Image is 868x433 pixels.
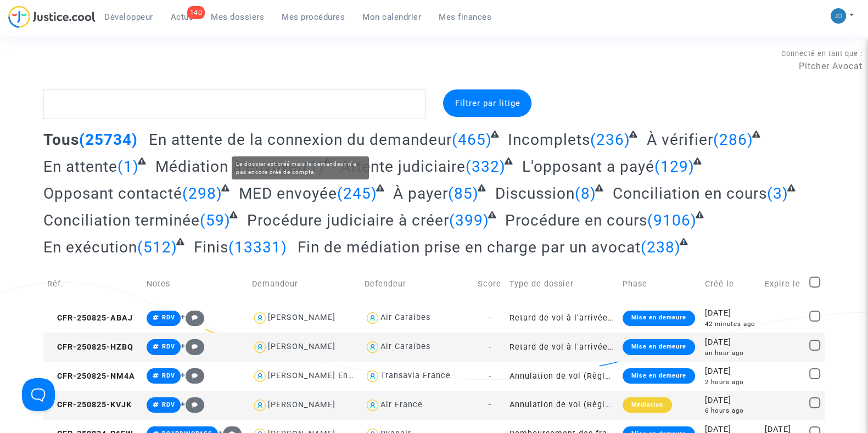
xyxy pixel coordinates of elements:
[623,311,695,326] div: Mise en demeure
[181,370,204,380] span: +
[162,401,175,408] span: RDV
[439,12,491,22] span: Mes finances
[149,131,452,149] span: En attente de la connexion du demandeur
[22,378,55,411] iframe: Help Scout Beacon - Open
[354,9,430,25] a: Mon calendrier
[705,378,757,387] div: 2 hours ago
[506,333,618,362] td: Retard de vol à l'arrivée (Règlement CE n°261/2004)
[449,211,489,229] span: (399)
[117,158,139,176] span: (1)
[705,406,757,415] div: 6 hours ago
[171,12,194,22] span: Actus
[647,131,713,149] span: À vérifier
[155,158,303,176] span: Médiation à envoyer
[181,341,204,351] span: +
[623,397,672,413] div: Médiation
[506,265,618,303] td: Type de dossier
[162,372,175,379] span: RDV
[268,342,335,351] div: [PERSON_NAME]
[506,303,618,333] td: Retard de vol à l'arrivée (Règlement CE n°261/2004)
[590,131,630,149] span: (236)
[506,391,618,420] td: Annulation de vol (Règlement CE n°261/2004)
[362,12,421,22] span: Mon calendrier
[211,12,264,22] span: Mes dossiers
[641,238,681,256] span: (238)
[252,397,268,413] img: icon-user.svg
[18,18,26,26] img: logo_orange.svg
[137,238,177,256] span: (512)
[104,12,153,22] span: Développeur
[340,158,466,176] span: Attente judiciaire
[489,342,491,352] span: -
[612,184,766,203] span: Conciliation en cours
[489,313,491,323] span: -
[766,184,788,203] span: (3)
[143,265,248,303] td: Notes
[647,211,697,229] span: (9106)
[202,9,273,25] a: Mes dossiers
[200,211,231,229] span: (59)
[705,307,757,319] div: [DATE]
[380,371,451,380] div: Transavia France
[162,343,175,350] span: RDV
[43,211,200,229] span: Conciliation terminée
[43,238,137,256] span: En exécution
[466,158,506,176] span: (332)
[337,184,377,203] span: (245)
[18,29,26,37] img: website_grey.svg
[252,339,268,355] img: icon-user.svg
[268,371,386,380] div: [PERSON_NAME] Encarnacao
[705,319,757,329] div: 42 minutes ago
[125,64,133,72] img: tab_keywords_by_traffic_grey.svg
[247,211,449,229] span: Procédure judiciaire à créer
[162,314,175,321] span: RDV
[380,313,430,322] div: Air Caraibes
[508,131,590,149] span: Incomplets
[44,64,53,72] img: tab_domain_overview_orange.svg
[455,98,520,108] span: Filtrer par litige
[43,158,117,176] span: En attente
[162,9,203,25] a: 140Actus
[705,395,757,407] div: [DATE]
[248,265,361,303] td: Demandeur
[47,313,133,323] span: CFR-250825-ABAJ
[282,12,345,22] span: Mes procédures
[47,342,133,352] span: CFR-250825-HZBQ
[273,9,354,25] a: Mes procédures
[43,184,182,203] span: Opposant contacté
[96,9,162,25] a: Développeur
[268,400,335,409] div: [PERSON_NAME]
[705,348,757,358] div: an hour ago
[701,265,761,303] td: Créé le
[79,131,138,149] span: (25734)
[393,184,448,203] span: À payer
[619,265,701,303] td: Phase
[380,400,423,409] div: Air France
[252,368,268,384] img: icon-user.svg
[47,400,132,409] span: CFR-250825-KVJK
[228,238,287,256] span: (13331)
[239,184,337,203] span: MED envoyée
[365,339,380,355] img: icon-user.svg
[448,184,479,203] span: (85)
[365,368,380,384] img: icon-user.svg
[182,184,222,203] span: (298)
[181,312,204,322] span: +
[47,372,135,381] span: CFR-250825-NM4A
[506,362,618,391] td: Annulation de vol (Règlement CE n°261/2004)
[380,342,430,351] div: Air Caraibes
[505,211,647,229] span: Procédure en cours
[430,9,500,25] a: Mes finances
[187,6,205,19] div: 140
[713,131,753,149] span: (286)
[489,372,491,381] span: -
[303,158,324,176] span: (1)
[452,131,492,149] span: (465)
[365,397,380,413] img: icon-user.svg
[365,310,380,326] img: icon-user.svg
[489,400,491,409] span: -
[252,310,268,326] img: icon-user.svg
[57,65,85,72] div: Domaine
[623,339,695,355] div: Mise en demeure
[705,365,757,378] div: [DATE]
